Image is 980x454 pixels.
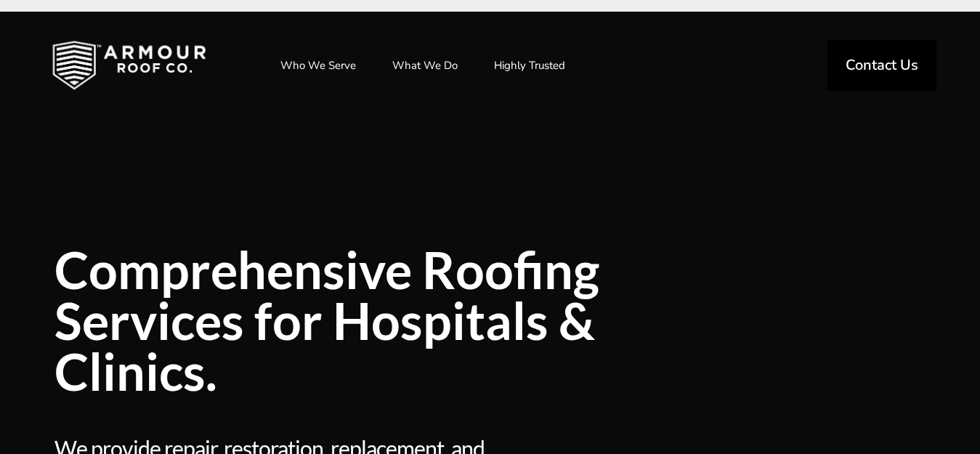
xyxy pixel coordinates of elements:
[54,244,701,397] span: Comprehensive Roofing Services for Hospitals & Clinics.
[827,40,936,91] a: Contact Us
[846,58,918,73] span: Contact Us
[29,29,230,102] img: Industrial and Commercial Roofing Company | Armour Roof Co.
[378,47,472,84] a: What We Do
[266,47,370,84] a: Who We Serve
[479,47,580,84] a: Highly Trusted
